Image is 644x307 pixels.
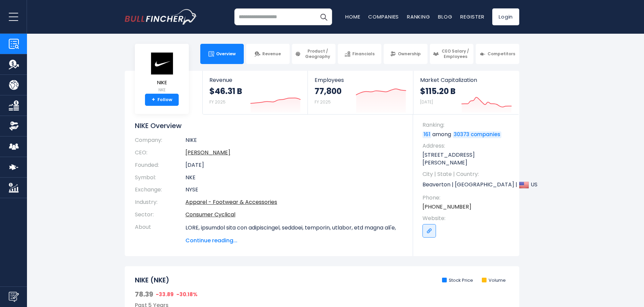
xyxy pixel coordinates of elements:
[176,291,198,298] span: -30.18%
[384,44,427,64] a: Ownership
[420,77,512,83] span: Market Capitalization
[413,71,519,114] a: Market Capitalization $115.20 B [DATE]
[420,86,456,96] strong: $115.20 B
[420,99,433,105] small: [DATE]
[152,97,155,103] strong: +
[422,151,513,166] p: [STREET_ADDRESS][PERSON_NAME]
[453,131,501,138] a: 30373 companies
[135,276,169,285] h2: NIKE (NKE)
[345,13,360,20] a: Home
[203,71,308,114] a: Revenue $46.31 B FY 2025
[145,94,179,106] a: +Follow
[185,198,277,206] a: Apparel - Footwear & Accessories
[209,77,301,83] span: Revenue
[185,159,403,172] td: [DATE]
[368,13,399,20] a: Companies
[135,184,185,196] th: Exchange:
[422,203,471,211] a: [PHONE_NUMBER]
[135,172,185,184] th: Symbol:
[135,196,185,209] th: Industry:
[315,86,342,96] strong: 77,800
[185,172,403,184] td: NKE
[150,87,174,93] small: NKE
[135,159,185,172] th: Founded:
[492,8,519,25] a: Login
[315,8,332,25] button: Search
[422,194,513,202] span: Phone:
[430,44,473,64] a: CEO Salary / Employees
[441,49,470,59] span: CEO Salary / Employees
[135,147,185,159] th: CEO:
[156,291,174,298] span: -33.89
[209,99,226,105] small: FY 2025
[246,44,290,64] a: Revenue
[135,290,153,299] span: 78.39
[398,51,421,57] span: Ownership
[482,278,506,283] li: Volume
[422,131,431,138] a: 161
[338,44,381,64] a: Financials
[135,121,403,130] h1: NIKE Overview
[476,44,519,64] a: Competitors
[9,121,19,131] img: Ownership
[422,171,513,178] span: City | State | Country:
[216,51,236,57] span: Overview
[150,52,174,94] a: NIKE NKE
[125,9,197,25] img: bullfincher logo
[407,13,430,20] a: Ranking
[422,224,436,238] a: Go to link
[200,44,244,64] a: Overview
[460,13,484,20] a: Register
[135,209,185,221] th: Sector:
[185,237,403,245] span: Continue reading...
[422,180,513,190] p: Beaverton | [GEOGRAPHIC_DATA] | US
[438,13,452,20] a: Blog
[315,77,406,83] span: Employees
[135,221,185,245] th: About
[352,51,375,57] span: Financials
[262,51,281,57] span: Revenue
[442,278,473,283] li: Stock Price
[185,211,235,218] a: Consumer Cyclical
[422,142,513,150] span: Address:
[422,121,513,129] span: Ranking:
[209,86,242,96] strong: $46.31 B
[150,80,174,86] span: NIKE
[185,149,230,156] a: ceo
[292,44,335,64] a: Product / Geography
[308,71,413,114] a: Employees 77,800 FY 2025
[422,215,513,222] span: Website:
[125,9,197,25] a: Go to homepage
[488,51,515,57] span: Competitors
[185,184,403,196] td: NYSE
[135,137,185,147] th: Company:
[422,131,513,138] p: among
[185,137,403,147] td: NIKE
[303,49,332,59] span: Product / Geography
[315,99,331,105] small: FY 2025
